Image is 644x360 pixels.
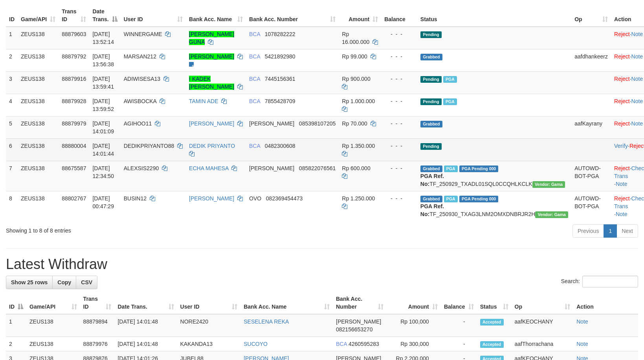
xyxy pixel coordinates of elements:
td: NORE2420 [177,314,241,337]
div: - - - [384,97,414,105]
span: DEDIKPRIYANTO88 [124,143,174,149]
span: ADIWISESA13 [124,76,160,82]
span: [DATE] 13:56:38 [92,53,114,67]
span: Rp 1.000.000 [342,98,375,104]
a: Previous [572,224,604,238]
th: Trans ID: activate to sort column ascending [59,4,89,27]
b: PGA Ref. No: [420,203,444,217]
span: BCA [336,341,347,347]
div: - - - [384,75,414,83]
a: TAMIN ADE [189,98,218,104]
a: Reject [614,53,630,60]
span: Marked by aafsreyleap [444,196,458,202]
span: MARSAN212 [124,53,156,60]
span: 88879928 [62,98,86,104]
a: Reject [614,76,630,82]
td: [DATE] 14:01:48 [114,337,177,351]
span: AWISBOCKA [124,98,157,104]
span: Copy 7445156361 to clipboard [265,76,295,82]
span: 88880004 [62,143,86,149]
span: OVO [249,195,261,202]
td: 4 [6,94,18,116]
a: 1 [604,224,617,238]
span: Copy 5421892980 to clipboard [265,53,295,60]
span: Rp 900.000 [342,76,370,82]
td: 1 [6,27,18,49]
td: aafdhankeerz [571,49,611,71]
td: 5 [6,116,18,138]
th: Bank Acc. Name: activate to sort column ascending [240,292,333,314]
td: aafKayrany [571,116,611,138]
span: Grabbed [420,196,442,202]
th: Bank Acc. Name: activate to sort column ascending [186,4,246,27]
th: Bank Acc. Number: activate to sort column ascending [246,4,339,27]
td: ZEUS138 [18,49,59,71]
a: Note [631,31,643,37]
span: [DATE] 13:52:14 [92,31,114,45]
span: Rp 600.000 [342,165,370,171]
span: Rp 70.000 [342,120,367,127]
span: Copy 082369454473 to clipboard [266,195,303,202]
span: BCA [249,53,260,60]
a: Reject [614,98,630,104]
th: Game/API: activate to sort column ascending [26,292,80,314]
b: PGA Ref. No: [420,173,444,187]
a: Note [631,76,643,82]
td: TF_250929_TXADL01SQL0CCQHLKCLK [417,161,571,191]
th: Amount: activate to sort column ascending [339,4,381,27]
span: Pending [420,98,442,105]
span: 88879916 [62,76,86,82]
a: Verify [614,143,628,149]
a: [PERSON_NAME] GUNA [189,31,234,45]
td: ZEUS138 [26,314,80,337]
span: AGIHOO11 [124,120,152,127]
span: Marked by aafpengsreynich [443,98,457,105]
input: Search: [582,276,638,287]
a: SESELENA REKA [244,318,289,325]
td: 8 [6,191,18,221]
span: BCA [249,98,260,104]
span: BCA [249,76,260,82]
th: Status: activate to sort column ascending [477,292,512,314]
th: Date Trans.: activate to sort column ascending [114,292,177,314]
th: User ID: activate to sort column ascending [177,292,241,314]
span: Accepted [480,341,504,348]
span: Copy 082156653270 to clipboard [336,326,372,333]
span: Grabbed [420,121,442,127]
a: Note [631,120,643,127]
span: Marked by aafpengsreynich [443,76,457,83]
span: WINNERGAME [124,31,162,37]
span: Vendor URL: https://trx31.1velocity.biz [532,181,565,188]
th: ID: activate to sort column descending [6,292,26,314]
a: Reject [614,120,630,127]
td: AUTOWD-BOT-PGA [571,191,611,221]
h1: Latest Withdraw [6,256,638,272]
td: Rp 100,000 [387,314,441,337]
a: CSV [76,276,97,289]
span: Copy 085822076561 to clipboard [299,165,336,171]
th: Action [573,292,638,314]
th: Op: activate to sort column ascending [512,292,574,314]
span: Copy 1078282222 to clipboard [265,31,295,37]
span: Grabbed [420,54,442,60]
a: Note [631,53,643,60]
td: - [441,337,477,351]
th: User ID: activate to sort column ascending [121,4,186,27]
span: 88879979 [62,120,86,127]
span: Pending [420,76,442,83]
td: ZEUS138 [18,94,59,116]
a: Reject [614,165,630,171]
td: AUTOWD-BOT-PGA [571,161,611,191]
td: [DATE] 14:01:48 [114,314,177,337]
div: - - - [384,195,414,202]
span: 88802767 [62,195,86,202]
span: BCA [249,143,260,149]
span: [DATE] 13:59:52 [92,98,114,112]
td: 2 [6,49,18,71]
td: 2 [6,337,26,351]
td: ZEUS138 [26,337,80,351]
span: Pending [420,143,442,150]
a: [PERSON_NAME] [189,195,234,202]
span: CSV [81,279,92,285]
span: 88675587 [62,165,86,171]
